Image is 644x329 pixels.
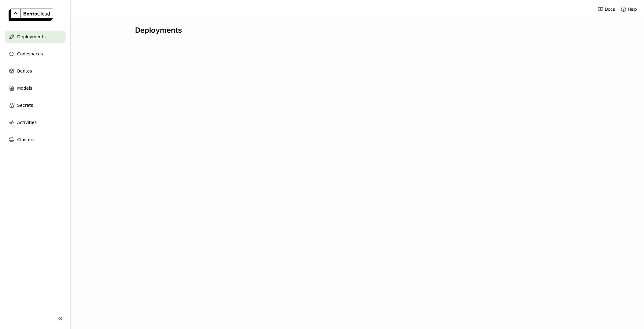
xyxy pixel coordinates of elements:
span: Activities [17,119,37,126]
span: Clusters [17,136,35,143]
span: Bentos [17,67,32,75]
span: Models [17,84,32,92]
a: Bentos [5,65,66,77]
a: Docs [597,6,615,12]
span: Codespaces [17,50,43,58]
span: Secrets [17,102,33,109]
div: Help [620,6,637,12]
span: Help [628,6,637,12]
img: logo [9,9,53,21]
a: Models [5,82,66,94]
span: Docs [605,6,615,12]
a: Secrets [5,99,66,111]
a: Activities [5,116,66,129]
a: Clusters [5,133,66,146]
span: Deployments [17,33,46,40]
div: Deployments [135,26,580,35]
